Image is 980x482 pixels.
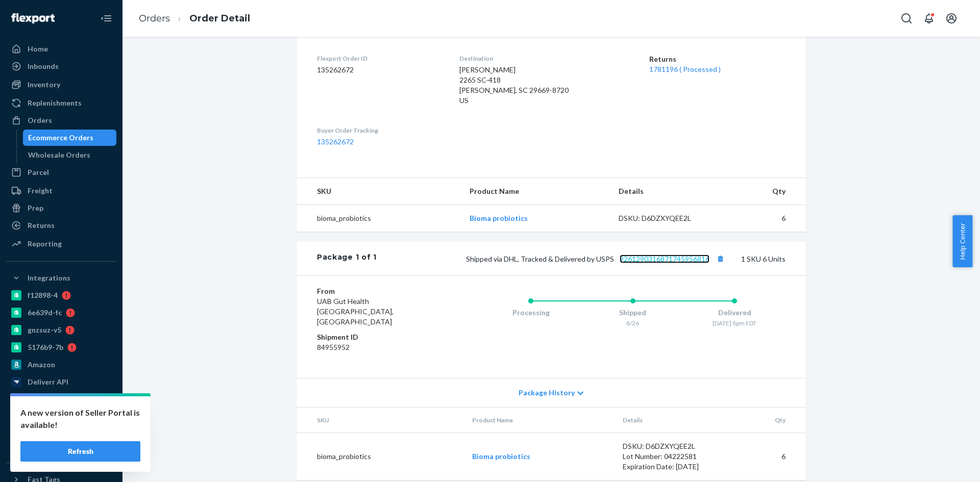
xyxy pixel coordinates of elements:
div: Package 1 of 1 [317,252,377,265]
div: Home [28,44,48,54]
a: Reporting [6,236,116,252]
div: Deliverr API [28,377,68,387]
div: 6e639d-fc [28,308,62,318]
dd: 84955952 [317,342,439,352]
div: Lot Number: 04222581 [623,451,719,462]
div: f12898-4 [28,290,58,300]
th: SKU [297,178,461,205]
span: Shipped via DHL, Tracked & Delivered by USPS [466,255,727,263]
a: Home [6,41,116,57]
th: Details [610,178,723,205]
th: Details [615,408,727,433]
div: Reporting [28,239,62,249]
a: Deliverr API [6,374,116,390]
a: 6e639d-fc [6,305,116,321]
a: a76299-82 [6,409,116,425]
a: 135262672 [317,137,354,146]
span: Package History [519,388,575,398]
a: Bioma probiotics [472,452,530,461]
td: 6 [726,433,806,480]
dt: From [317,286,439,296]
ol: breadcrumbs [131,4,258,34]
th: Qty [726,408,806,433]
a: Order Detail [189,13,250,24]
button: Open notifications [919,8,939,29]
div: Parcel [28,167,49,177]
button: Integrations [6,270,116,286]
div: gnzsuz-v5 [28,325,61,335]
dd: 135262672 [317,65,443,75]
button: Close Navigation [96,8,116,29]
a: Prep [6,200,116,216]
div: Freight [28,186,53,196]
a: Inbounds [6,58,116,74]
button: Open Search Box [896,8,917,29]
div: Processing [480,308,582,318]
span: UAB Gut Health [GEOGRAPHIC_DATA], [GEOGRAPHIC_DATA] [317,297,394,326]
div: Wholesale Orders [28,150,90,160]
td: bioma_probiotics [297,433,464,480]
td: 6 [722,205,806,232]
img: Flexport logo [11,13,55,23]
div: 1 SKU 6 Units [377,252,786,265]
dt: Buyer Order Tracking [317,126,443,135]
dt: Flexport Order ID [317,54,443,63]
div: Returns [28,220,55,231]
th: Product Name [461,178,610,205]
div: Replenishments [28,98,82,108]
button: Refresh [20,441,140,462]
a: Orders [139,13,170,24]
th: SKU [297,408,464,433]
div: Delivered [683,308,786,318]
a: 5176b9-7b [6,339,116,356]
div: Prep [28,203,43,213]
a: Ecommerce Orders [23,130,117,146]
a: Wholesale Orders [23,147,117,163]
a: 1781196 ( Processed ) [649,65,721,73]
a: f12898-4 [6,287,116,303]
dt: Shipment ID [317,332,439,342]
div: Integrations [28,273,70,283]
a: pulsetto [6,391,116,408]
a: Amazon [6,357,116,373]
a: Returns [6,217,116,234]
button: Open account menu [941,8,962,29]
div: DSKU: D6DZXYQEE2L [623,441,719,451]
div: Amazon [28,360,55,370]
div: DSKU: D6DZXYQEE2L [619,213,715,223]
div: Orders [28,115,52,125]
th: Product Name [464,408,615,433]
button: Help Center [952,215,972,267]
div: Expiration Date: [DATE] [623,462,719,472]
dt: Returns [649,54,786,64]
div: Shipped [582,308,684,318]
a: gnzsuz-v5 [6,322,116,338]
div: 5176b9-7b [28,342,63,352]
a: 9261290316871745956816 [620,255,709,263]
span: [PERSON_NAME] 2265 SC-418 [PERSON_NAME], SC 29669-8720 US [459,65,569,105]
a: Freight [6,183,116,199]
div: Ecommerce Orders [28,133,93,143]
dt: Destination [459,54,633,63]
a: Parcel [6,164,116,181]
p: A new version of Seller Portal is available! [20,407,140,431]
div: 8/26 [582,319,684,327]
a: Add Integration [6,446,116,459]
div: Inventory [28,80,60,90]
a: Replenishments [6,95,116,111]
a: Bioma probiotics [470,214,528,222]
td: bioma_probiotics [297,205,461,232]
div: Inbounds [28,61,59,71]
a: Inventory [6,77,116,93]
div: [DATE] 8pm EDT [683,319,786,327]
th: Qty [722,178,806,205]
a: colon-broom [6,426,116,442]
a: Orders [6,112,116,129]
button: Copy tracking number [714,252,727,265]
